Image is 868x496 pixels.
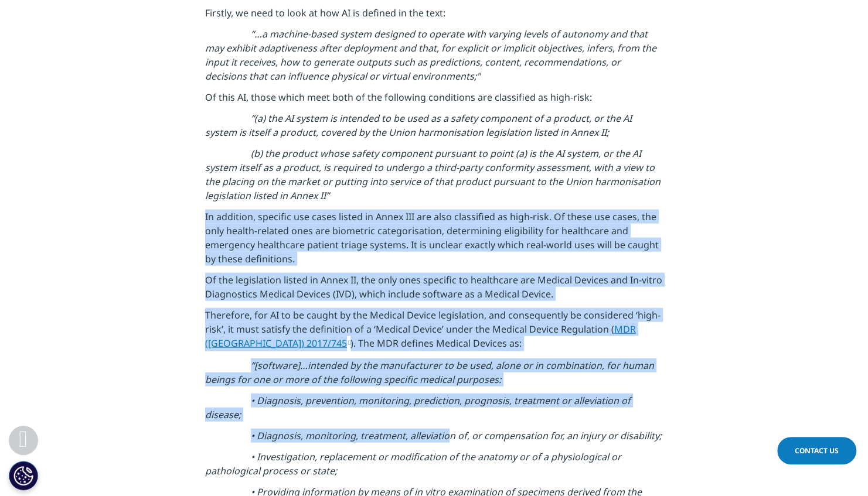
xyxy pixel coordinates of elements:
button: Paramètres des cookies [9,461,38,490]
em: • Investigation, replacement or modification of the anatomy or of a physiological or pathological... [205,450,621,477]
p: Firstly, we need to look at how AI is defined in the text: [205,6,663,27]
em: • Diagnosis, prevention, monitoring, prediction, prognosis, treatment or alleviation of disease; [205,394,631,421]
p: Of the legislation listed in Annex II, the only ones specific to healthcare are Medical Devices a... [205,273,663,308]
p: Therefore, for AI to be caught by the Medical Device legislation, and consequently be considered ... [205,308,663,358]
em: “[software]…intended by the manufacturer to be used, alone or in combination, for human beings fo... [205,359,654,386]
p: In addition, specific use cases listed in Annex III are also classified as high-risk. Of these us... [205,210,663,273]
a: Contact Us [777,437,856,464]
em: “(a) the AI system is intended to be used as a safety component of a product, or the AI system is... [205,112,632,139]
em: • Diagnosis, monitoring, treatment, alleviation of, or compensation for, an injury or disability; [251,429,662,442]
span: Contact Us [795,446,839,456]
p: Of this AI, those which meet both of the following conditions are classified as high-risk: [205,90,663,111]
a: MDR ([GEOGRAPHIC_DATA]) 2017/745 [205,323,636,350]
em: (b) the product whose safety component pursuant to point (a) is the AI system, or the AI system i... [205,147,661,202]
em: “…a machine-based system designed to operate with varying levels of autonomy and that may exhibit... [205,28,656,83]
